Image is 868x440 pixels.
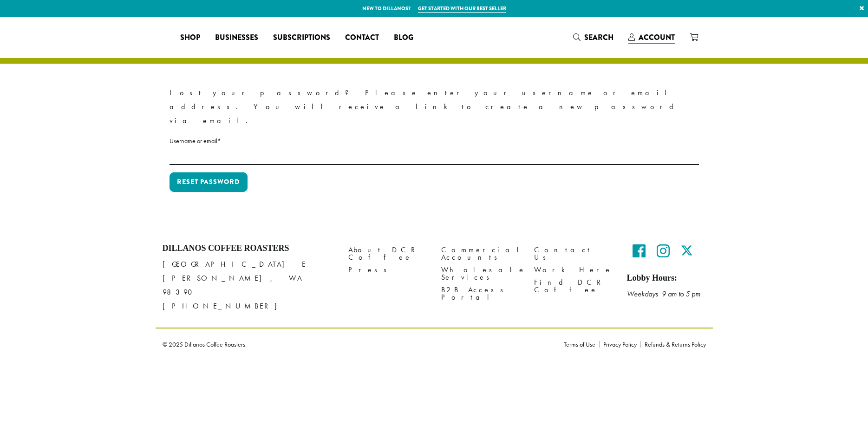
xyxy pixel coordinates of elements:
[418,5,506,13] a: Get started with our best seller
[640,341,706,348] a: Refunds & Returns Policy
[348,263,427,276] a: Press
[394,32,413,44] span: Blog
[163,257,334,313] p: [GEOGRAPHIC_DATA] E [PERSON_NAME], WA 98390 [PHONE_NUMBER]
[170,135,699,147] label: Username or email
[215,32,258,44] span: Businesses
[534,263,613,276] a: Work Here
[348,243,427,263] a: About DCR Coffee
[441,283,520,303] a: B2B Access Portal
[627,289,700,299] em: Weekdays 9 am to 5 pm
[170,86,699,128] p: Lost your password? Please enter your username or email address. You will receive a link to creat...
[639,32,675,43] span: Account
[584,32,613,43] span: Search
[345,32,379,44] span: Contact
[534,276,613,296] a: Find DCR Coffee
[180,32,200,44] span: Shop
[273,32,330,44] span: Subscriptions
[163,341,550,348] p: © 2025 Dillanos Coffee Roasters.
[441,243,520,263] a: Commercial Accounts
[534,243,613,263] a: Contact Us
[599,341,640,348] a: Privacy Policy
[627,273,706,283] h5: Lobby Hours:
[170,172,248,192] button: Reset password
[163,243,334,254] h4: Dillanos Coffee Roasters
[173,30,208,45] a: Shop
[566,30,621,45] a: Search
[441,263,520,283] a: Wholesale Services
[564,341,599,348] a: Terms of Use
